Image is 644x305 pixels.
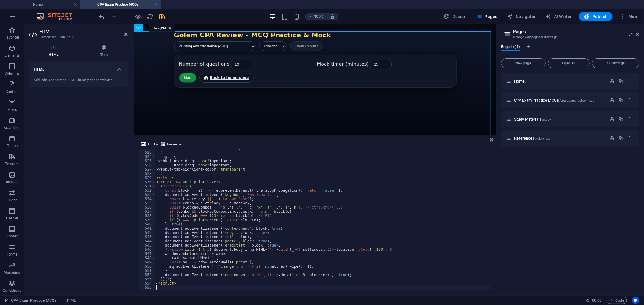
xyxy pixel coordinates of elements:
[513,34,627,40] h3: Manage your pages and settings
[579,12,613,21] button: Publish
[65,297,76,304] span: Click to select. Double-click to edit
[620,14,639,20] span: More
[139,256,155,260] div: 548
[627,117,633,122] div: Remove
[139,231,155,235] div: 542
[632,297,639,304] button: Usercentrics
[609,297,624,304] span: Code
[139,180,155,184] div: 530
[7,252,18,257] p: Forms
[139,176,155,180] div: 529
[139,193,155,197] div: 533
[139,197,155,201] div: 534
[7,143,18,148] p: Tables
[442,12,469,21] div: Design (Ctrl+Alt+Y)
[504,61,543,65] span: New page
[610,79,615,84] div: Settings
[512,117,607,121] div: Study Materials/study
[610,98,615,103] div: Settings
[139,188,155,193] div: 532
[140,141,159,148] button: Add file
[35,13,80,20] img: Editor Logo
[4,270,20,275] p: Marketing
[596,298,597,303] span: :
[584,14,608,20] span: Publish
[512,136,607,140] div: References/references
[592,58,639,68] button: All Settings
[40,34,116,40] h3: Element #ed-878614683
[139,205,155,209] div: 536
[4,35,20,40] p: Favorites
[505,12,538,21] button: Navigator
[513,29,639,34] h2: Pages
[139,184,155,188] div: 531
[627,136,633,141] div: Remove
[512,98,607,102] div: CPA Exam Practice MCQs/cpa-exam-practice-mcqs
[40,29,128,34] h2: HTML
[139,235,155,239] div: 543
[139,273,155,277] div: 552
[7,107,17,112] p: Boxes
[618,136,623,141] div: Duplicate
[146,13,154,20] button: reload
[559,99,594,102] span: /cpa-exam-practice-mcqs
[610,136,615,141] div: Settings
[139,201,155,205] div: 535
[139,260,155,264] div: 549
[29,62,128,73] h4: HTML
[139,150,155,155] div: 523
[148,141,158,148] span: Add file
[139,247,155,252] div: 546
[139,264,155,269] div: 550
[5,89,19,94] p: Content
[314,13,324,20] h6: 100%
[139,171,155,176] div: 528
[5,162,19,166] p: Features
[474,12,500,21] button: Pages
[139,218,155,222] div: 539
[618,79,623,84] div: Duplicate
[34,78,123,83] div: Add, edit, and format HTML directly on the website.
[442,12,469,21] button: Design
[80,1,161,8] h4: CPA Exam Practice MCQs
[525,80,527,83] span: /
[159,13,166,20] button: save
[139,277,155,281] div: 553
[167,141,184,148] span: Link element
[610,117,615,122] div: Settings
[139,222,155,226] div: 540
[543,12,574,21] button: AI Writer
[5,53,20,58] p: Elements
[80,45,128,57] h4: Style
[139,209,155,214] div: 537
[607,297,627,304] button: Code
[139,167,155,171] div: 527
[139,243,155,247] div: 545
[139,214,155,218] div: 538
[586,297,602,304] h6: Session time
[592,297,601,304] span: 00 00
[535,137,551,140] span: /references
[627,79,633,84] div: The startpage cannot be deleted
[139,281,155,285] div: 554
[618,98,623,103] div: Duplicate
[551,61,587,65] span: Open all
[139,252,155,256] div: 547
[147,13,154,20] i: Reload page
[139,163,155,167] div: 526
[139,226,155,231] div: 541
[139,269,155,273] div: 551
[6,216,18,221] p: Header
[501,58,546,68] button: New page
[514,79,527,83] span: Click to open page
[476,14,497,20] span: Pages
[5,71,20,76] p: Columns
[139,285,155,290] div: 555
[65,297,76,304] nav: breadcrumb
[512,79,607,83] div: Home/
[542,118,551,121] span: /study
[3,288,21,293] p: Collections
[627,98,633,103] div: Remove
[98,13,105,20] button: undo
[305,13,326,20] button: 100%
